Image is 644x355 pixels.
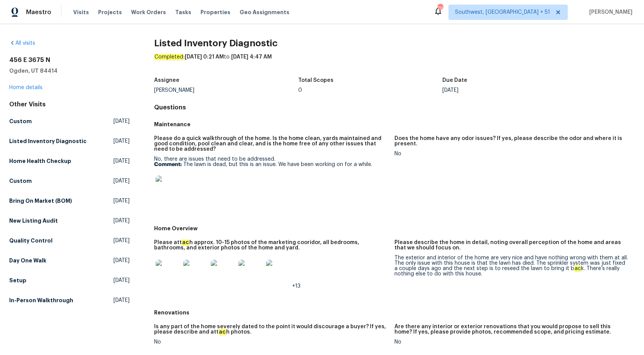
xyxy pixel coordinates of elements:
span: [DATE] [113,277,130,284]
h5: Quality Control [9,237,53,244]
a: Home Health Checkup[DATE] [9,154,130,168]
div: 710 [437,5,443,12]
em: ac [219,329,226,335]
span: [PERSON_NAME] [586,8,632,16]
span: [DATE] [113,157,130,165]
div: No [394,339,629,345]
span: [DATE] 4:47 AM [231,54,272,60]
a: Custom[DATE] [9,114,130,128]
h5: Please do a quick walkthrough of the home. Is the home clean, yards maintained and good condition... [154,136,388,152]
h5: Assignee [154,78,179,83]
h5: Home Health Checkup [9,157,71,165]
span: Southwest, [GEOGRAPHIC_DATA] + 51 [455,8,550,16]
span: [DATE] [113,237,130,244]
h5: Please describe the home in detail, noting overall perception of the home and areas that we shoul... [394,240,629,251]
h5: Does the home have any odor issues? If yes, please describe the odor and where it is present. [394,136,629,147]
a: Day One Walk[DATE] [9,254,130,267]
div: The exterior and interior of the home are very nice and have nothing wrong with them at all. The ... [394,255,629,277]
span: Work Orders [131,8,166,16]
h5: Setup [9,277,26,284]
a: Setup[DATE] [9,274,130,287]
div: Other Visits [9,101,130,108]
span: [DATE] [113,296,130,304]
a: Home details [9,85,43,90]
div: [PERSON_NAME] [154,88,298,93]
span: [DATE] [113,137,130,145]
a: In-Person Walkthrough[DATE] [9,293,130,307]
h5: Custom [9,177,32,185]
span: +13 [292,283,301,289]
h5: Due Date [442,78,467,83]
em: ac [574,265,581,272]
h5: Total Scopes [298,78,333,83]
em: ac [182,239,189,246]
span: [DATE] [113,177,130,185]
span: Geo Assignments [240,8,289,16]
a: All visits [9,41,35,46]
h4: Questions [154,104,635,111]
h5: Day One Walk [9,257,46,264]
a: Bring On Market (BOM)[DATE] [9,194,130,208]
span: [DATE] 0:21 AM [185,54,224,60]
div: 0 [298,88,442,93]
div: No [154,339,388,345]
h5: Listed Inventory Diagnostic [9,137,87,145]
h5: Custom [9,117,32,125]
a: Listed Inventory Diagnostic[DATE] [9,134,130,148]
div: : to [154,53,635,73]
span: Properties [200,8,230,16]
span: [DATE] [113,197,130,205]
div: No, there are issues that need to be addressed. [154,156,388,205]
h5: Home Overview [154,225,635,232]
h5: Is any part of the home severely dated to the point it would discourage a buyer? If yes, please d... [154,324,388,335]
h2: Listed Inventory Diagnostic [154,39,635,47]
h5: Bring On Market (BOM) [9,197,72,205]
span: Visits [73,8,89,16]
span: Tasks [175,10,191,15]
div: No [394,151,629,156]
a: Quality Control[DATE] [9,234,130,248]
h5: New Listing Audit [9,217,58,225]
span: [DATE] [113,117,130,125]
a: New Listing Audit[DATE] [9,214,130,228]
h5: Maintenance [154,121,635,128]
a: Custom[DATE] [9,174,130,188]
span: [DATE] [113,257,130,264]
b: Comment: [154,162,182,167]
span: Maestro [26,8,51,16]
span: Projects [98,8,122,16]
h5: Are there any interior or exterior renovations that you would propose to sell this home? If yes, ... [394,324,629,335]
span: [DATE] [113,217,130,225]
h5: In-Person Walkthrough [9,296,73,304]
h5: Renovations [154,309,635,316]
h2: 456 E 3675 N [9,56,130,64]
em: Completed [154,54,184,60]
h5: Please att h approx. 10-15 photos of the marketing cooridor, all bedrooms, bathrooms, and exterio... [154,240,388,251]
h5: Ogden, UT 84414 [9,67,130,75]
p: The lawn is dead, but this is an issue. We have been working on for a while. [154,162,388,167]
div: [DATE] [442,88,586,93]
